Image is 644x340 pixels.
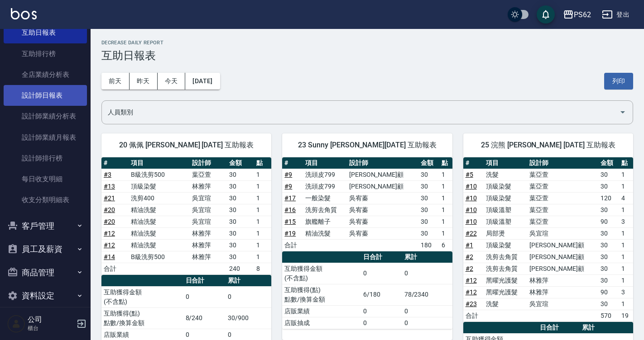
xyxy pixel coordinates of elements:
button: PS62 [559,5,595,24]
th: 設計師 [527,157,598,169]
a: #12 [466,277,477,284]
td: 葉亞萱 [527,169,598,180]
td: 1 [254,216,271,227]
a: #12 [466,288,477,296]
a: #1 [466,241,473,249]
th: 點 [439,157,452,169]
h5: 公司 [28,315,74,324]
td: 吳宜瑄 [190,204,227,216]
th: # [463,157,484,169]
td: 90 [598,286,619,298]
th: 日合計 [183,275,226,287]
td: 洗頭皮799 [303,169,347,180]
td: [PERSON_NAME]顧 [527,251,598,263]
td: [PERSON_NAME]顧 [527,239,598,251]
td: 1 [619,274,633,286]
a: 收支分類明細表 [4,189,87,210]
th: 項目 [129,157,189,169]
td: 30 [418,227,439,239]
td: 旗艦離子 [303,216,347,227]
td: 1 [254,239,271,251]
table: a dense table [101,157,271,275]
a: #17 [284,194,296,202]
a: 互助日報表 [4,22,87,43]
td: 1 [439,169,452,180]
a: 設計師業績分析表 [4,106,87,127]
td: 1 [619,169,633,180]
td: 洗剪去角質 [484,251,527,263]
td: 1 [439,216,452,227]
a: #10 [466,183,477,190]
img: Logo [11,8,37,19]
a: 設計師排行榜 [4,148,87,169]
th: 設計師 [347,157,418,169]
a: #14 [104,253,115,260]
td: 1 [619,204,633,216]
a: #20 [104,218,115,225]
td: 1 [439,227,452,239]
td: 30 [598,227,619,239]
a: 全店業績分析表 [4,64,87,85]
td: 吳宥蓁 [347,192,418,204]
td: 精油洗髮 [303,227,347,239]
td: 0 [402,263,452,284]
td: 1 [439,192,452,204]
td: 合計 [282,239,303,251]
td: 30 [227,216,254,227]
td: 30 [598,169,619,180]
td: 0 [183,286,226,307]
a: 互助排行榜 [4,43,87,64]
a: #10 [466,218,477,225]
td: 葉亞萱 [527,204,598,216]
th: 金額 [418,157,439,169]
td: 洗剪去角質 [484,263,527,274]
td: 3 [619,286,633,298]
td: 吳宜瑄 [190,216,227,227]
td: 4 [619,192,633,204]
img: Person [7,315,25,333]
td: 1 [254,251,271,263]
button: 列印 [604,73,633,90]
button: 前天 [101,73,130,90]
a: #5 [466,171,473,178]
a: 設計師日報表 [4,85,87,106]
th: # [282,157,303,169]
th: 累計 [402,251,452,263]
td: 吳宜瑄 [527,227,598,239]
td: 8/240 [183,307,226,329]
td: 30 [598,298,619,310]
td: 30 [227,192,254,204]
th: # [101,157,129,169]
td: 78/2340 [402,284,452,305]
td: 葉亞萱 [527,192,598,204]
button: 員工及薪資 [4,237,87,261]
td: 局部燙 [484,227,527,239]
button: 登出 [598,6,633,23]
td: 30 [598,239,619,251]
th: 累計 [226,275,271,287]
p: 櫃台 [28,324,74,332]
td: B級洗剪500 [129,169,189,180]
table: a dense table [463,157,633,322]
td: 0 [361,305,402,317]
td: 1 [439,180,452,192]
td: 120 [598,192,619,204]
td: 吳宥蓁 [347,204,418,216]
td: 1 [254,192,271,204]
a: #2 [466,253,473,260]
th: 日合計 [361,251,402,263]
td: 林雅萍 [527,286,598,298]
td: 林雅萍 [190,239,227,251]
td: 互助獲得(點) 點數/換算金額 [282,284,361,305]
td: 90 [598,216,619,227]
a: #12 [104,230,115,237]
td: 6 [439,239,452,251]
a: #16 [284,206,296,213]
td: 0 [402,317,452,329]
button: 商品管理 [4,261,87,284]
td: 1 [254,180,271,192]
td: 葉亞萱 [190,169,227,180]
td: 3 [619,216,633,227]
a: #12 [104,241,115,249]
td: 合計 [101,263,129,274]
